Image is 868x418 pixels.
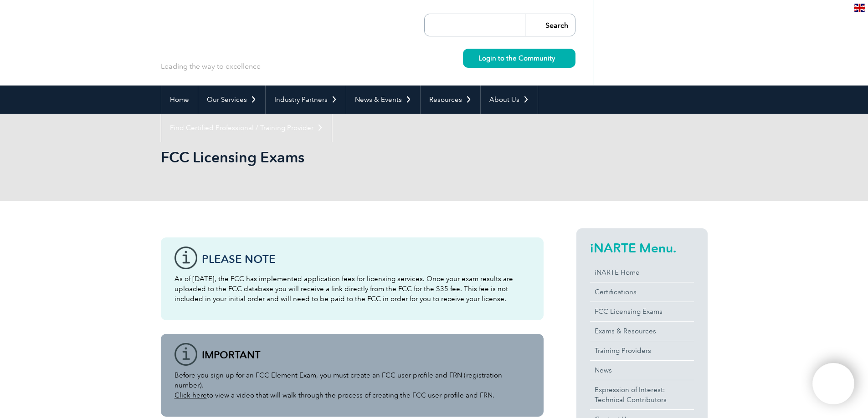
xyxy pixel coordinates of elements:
a: Expression of Interest:Technical Contributors [590,380,694,409]
img: en [854,4,865,12]
a: News [590,361,694,380]
a: News & Events [346,86,420,114]
a: iNARTE Home [590,263,694,282]
a: Home [161,86,198,114]
p: Before you sign up for an FCC Element Exam, you must create an FCC user profile and FRN (registra... [175,370,530,400]
a: Industry Partners [266,86,346,114]
a: Find Certified Professional / Training Provider [161,114,332,142]
h3: Please note [202,253,530,265]
p: Leading the way to excellence [161,61,261,71]
a: FCC Licensing Exams [590,302,694,321]
h2: FCC Licensing Exams [161,150,544,165]
input: Search [525,14,575,36]
h2: iNARTE Menu. [590,241,694,255]
a: Resources [421,86,480,114]
p: As of [DATE], the FCC has implemented application fees for licensing services. Once your exam res... [175,274,530,304]
a: Exams & Resources [590,322,694,341]
img: svg+xml;nitro-empty-id=MzU4OjIyMw==-1;base64,PHN2ZyB2aWV3Qm94PSIwIDAgMTEgMTEiIHdpZHRoPSIxMSIgaGVp... [555,55,560,60]
a: Click here [175,391,207,399]
a: Login to the Community [463,49,575,68]
a: About Us [481,86,538,114]
img: svg+xml;nitro-empty-id=MTEzMzoxMTY=-1;base64,PHN2ZyB2aWV3Qm94PSIwIDAgNDAwIDQwMCIgd2lkdGg9IjQwMCIg... [822,373,845,395]
a: Certifications [590,282,694,302]
a: Our Services [198,86,265,114]
a: Training Providers [590,341,694,360]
